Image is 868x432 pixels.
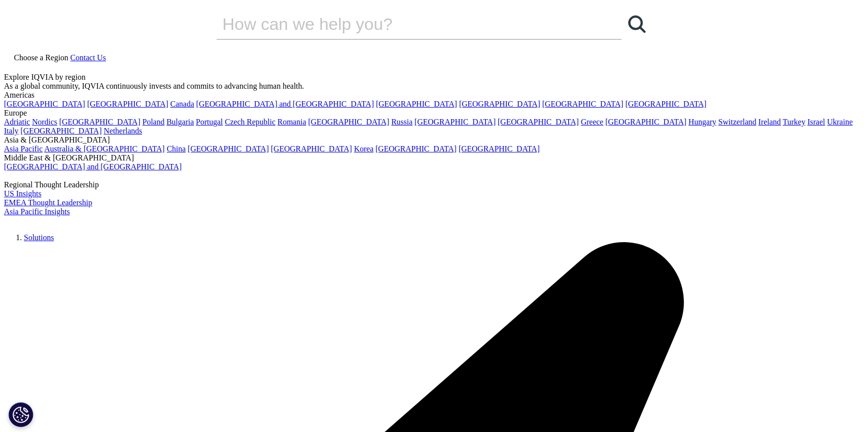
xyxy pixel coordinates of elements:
[142,118,164,126] a: Poland
[4,136,864,144] div: Asia & [GEOGRAPHIC_DATA]
[4,153,864,162] div: Middle East & [GEOGRAPHIC_DATA]
[4,73,864,82] div: Explore IQVIA by region
[376,144,457,153] a: [GEOGRAPHIC_DATA]
[59,118,140,126] a: [GEOGRAPHIC_DATA]
[628,15,646,33] svg: Search
[807,118,825,126] a: Israel
[87,100,168,108] a: [GEOGRAPHIC_DATA]
[216,9,593,39] input: Search
[414,118,495,126] a: [GEOGRAPHIC_DATA]
[308,118,389,126] a: [GEOGRAPHIC_DATA]
[622,9,652,39] a: Search
[20,127,101,135] a: [GEOGRAPHIC_DATA]
[4,91,864,100] div: Americas
[4,82,864,91] div: As a global community, IQVIA continuously invests and commits to advancing human health.
[459,100,540,108] a: [GEOGRAPHIC_DATA]
[542,100,623,108] a: [GEOGRAPHIC_DATA]
[44,144,165,153] a: Australia & [GEOGRAPHIC_DATA]
[4,207,70,216] a: Asia Pacific Insights
[278,118,306,126] a: Romania
[103,127,142,135] a: Netherlands
[14,53,68,62] span: Choose a Region
[24,233,54,242] a: Solutions
[188,144,269,153] a: [GEOGRAPHIC_DATA]
[391,118,413,126] a: Russia
[625,100,706,108] a: [GEOGRAPHIC_DATA]
[581,118,603,126] a: Greece
[783,118,806,126] a: Turkey
[225,118,276,126] a: Czech Republic
[167,144,186,153] a: China
[4,162,182,171] a: [GEOGRAPHIC_DATA] and [GEOGRAPHIC_DATA]
[196,100,374,108] a: [GEOGRAPHIC_DATA] and [GEOGRAPHIC_DATA]
[32,118,57,126] a: Nordics
[8,402,33,427] button: Cookies Settings
[718,118,756,126] a: Switzerland
[271,144,352,153] a: [GEOGRAPHIC_DATA]
[4,118,30,126] a: Adriatic
[354,144,374,153] a: Korea
[376,100,457,108] a: [GEOGRAPHIC_DATA]
[498,118,579,126] a: [GEOGRAPHIC_DATA]
[688,118,716,126] a: Hungary
[4,100,85,108] a: [GEOGRAPHIC_DATA]
[4,127,18,135] a: Italy
[4,189,41,198] a: US Insights
[4,198,92,207] a: EMEA Thought Leadership
[70,53,106,62] a: Contact Us
[167,118,194,126] a: Bulgaria
[4,180,864,189] div: Regional Thought Leadership
[4,109,864,118] div: Europe
[459,144,540,153] a: [GEOGRAPHIC_DATA]
[196,118,223,126] a: Portugal
[759,118,781,126] a: Ireland
[827,118,853,126] a: Ukraine
[170,100,194,108] a: Canada
[4,144,43,153] a: Asia Pacific
[605,118,686,126] a: [GEOGRAPHIC_DATA]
